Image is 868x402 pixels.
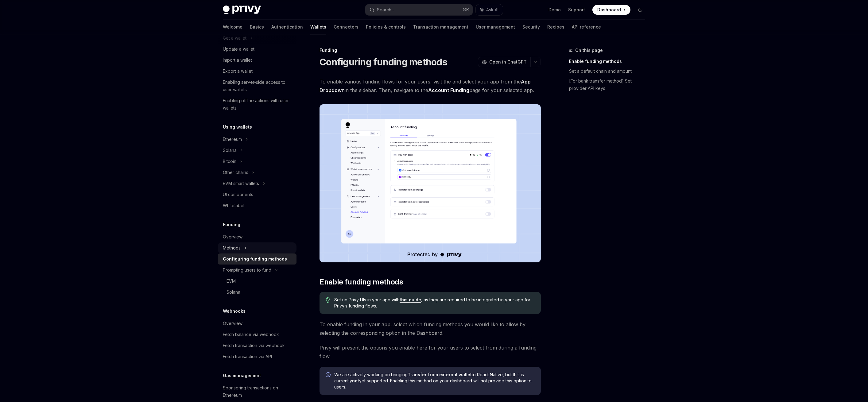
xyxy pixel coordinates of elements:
[223,353,272,360] div: Fetch transaction via API
[463,7,469,12] span: ⌘ K
[569,76,650,93] a: [For bank transfer method] Set provider API keys
[218,95,296,114] a: Enabling offline actions with user wallets
[326,297,330,303] svg: Tip
[223,384,293,399] div: Sponsoring transactions on Ethereum
[218,189,296,200] a: UI components
[223,266,271,274] div: Prompting users to fund
[575,47,603,54] span: On this page
[320,343,541,361] span: Privy will present the options you enable here for your users to select from during a funding flow.
[320,56,447,68] h1: Configuring funding methods
[223,158,236,165] div: Bitcoin
[271,20,303,34] a: Authentication
[218,382,296,401] a: Sponsoring transactions on Ethereum
[366,20,406,34] a: Policies & controls
[413,20,468,34] a: Transaction management
[478,57,530,67] button: Open in ChatGPT
[223,191,253,198] div: UI components
[223,97,293,112] div: Enabling offline actions with user wallets
[334,297,535,309] span: Set up Privy UIs in your app with , as they are required to be integrated in your app for Privy’s...
[476,20,515,34] a: User management
[223,123,252,131] h5: Using wallets
[218,231,296,242] a: Overview
[568,7,585,13] a: Support
[326,372,332,378] svg: Info
[408,372,472,377] strong: Transfer from external wallet
[569,56,650,66] a: Enable funding methods
[223,331,279,338] div: Fetch balance via webhook
[223,372,261,379] h5: Gas management
[428,87,469,94] a: Account Funding
[489,59,527,65] span: Open in ChatGPT
[218,276,296,287] a: EVM
[223,136,242,143] div: Ethereum
[218,287,296,298] a: Solana
[548,7,561,13] a: Demo
[320,77,541,95] span: To enable various funding flows for your users, visit the and select your app from the in the sid...
[352,378,359,383] strong: not
[223,20,242,34] a: Welcome
[400,297,421,303] a: this guide
[223,45,254,53] div: Update a wallet
[334,20,358,34] a: Connectors
[223,169,248,176] div: Other chains
[223,233,242,241] div: Overview
[320,47,541,53] div: Funding
[218,44,296,55] a: Update a wallet
[635,5,645,15] button: Toggle dark mode
[476,4,503,15] button: Ask AI
[227,288,240,296] div: Solana
[223,180,259,187] div: EVM smart wallets
[218,329,296,340] a: Fetch balance via webhook
[223,56,252,64] div: Import a wallet
[218,351,296,362] a: Fetch transaction via API
[223,202,244,209] div: Whitelabel
[569,66,650,76] a: Set a default chain and amount
[223,320,242,327] div: Overview
[223,6,261,14] img: dark logo
[597,7,621,13] span: Dashboard
[334,372,535,390] span: We are actively working on bringing to React Native, but this is currently yet supported. Enablin...
[547,20,564,34] a: Recipes
[218,253,296,265] a: Configuring funding methods
[320,320,541,337] span: To enable funding in your app, select which funding methods you would like to allow by selecting ...
[250,20,264,34] a: Basics
[223,147,237,154] div: Solana
[592,5,630,15] a: Dashboard
[223,342,285,349] div: Fetch transaction via webhook
[310,20,326,34] a: Wallets
[223,68,253,75] div: Export a wallet
[223,255,287,263] div: Configuring funding methods
[218,318,296,329] a: Overview
[223,307,246,315] h5: Webhooks
[223,221,240,228] h5: Funding
[218,55,296,66] a: Import a wallet
[223,79,293,93] div: Enabling server-side access to user wallets
[218,200,296,211] a: Whitelabel
[218,77,296,95] a: Enabling server-side access to user wallets
[218,340,296,351] a: Fetch transaction via webhook
[365,4,473,15] button: Search...⌘K
[377,6,394,14] div: Search...
[227,277,236,285] div: EVM
[218,66,296,77] a: Export a wallet
[572,20,601,34] a: API reference
[522,20,540,34] a: Security
[320,277,403,287] span: Enable funding methods
[486,7,498,13] span: Ask AI
[320,104,541,262] img: Fundingupdate PNG
[223,244,241,252] div: Methods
